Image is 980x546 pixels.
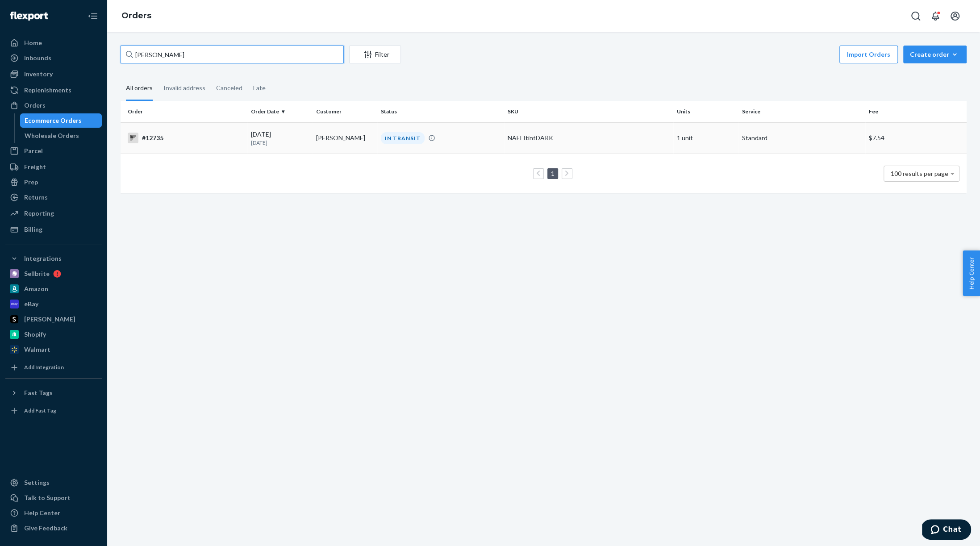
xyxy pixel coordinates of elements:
[903,46,967,63] button: Create order
[121,11,151,21] a: Orders
[5,475,102,490] a: Settings
[24,209,54,218] div: Reporting
[24,86,71,95] div: Replenishments
[865,101,967,122] th: Fee
[24,388,53,397] div: Fast Tags
[114,3,158,29] ol: breadcrumbs
[126,76,153,101] div: All orders
[24,101,46,110] div: Orders
[24,225,42,234] div: Billing
[5,491,102,505] button: Talk to Support
[121,46,344,63] input: Search orders
[5,36,102,50] a: Home
[128,133,244,143] div: #12735
[5,297,102,311] a: eBay
[926,7,944,25] button: Open notifications
[377,101,504,122] th: Status
[381,132,425,144] div: IN TRANSIT
[24,254,62,263] div: Integrations
[24,524,67,533] div: Give Feedback
[5,342,102,357] a: Walmart
[24,493,71,502] div: Talk to Support
[251,130,309,146] div: [DATE]
[5,327,102,342] a: Shopify
[5,360,102,375] a: Add Integration
[24,193,48,202] div: Returns
[10,12,48,21] img: Flexport logo
[5,282,102,296] a: Amazon
[24,300,38,308] div: eBay
[24,163,46,171] div: Freight
[5,83,102,97] a: Replenishments
[24,478,50,487] div: Settings
[313,122,377,154] td: [PERSON_NAME]
[504,101,673,122] th: SKU
[24,330,46,339] div: Shopify
[24,38,42,47] div: Home
[84,7,102,25] button: Close Navigation
[673,122,738,154] td: 1 unit
[742,133,861,142] p: Standard
[24,178,38,187] div: Prep
[24,345,50,354] div: Walmart
[24,508,60,517] div: Help Center
[216,76,242,100] div: Canceled
[5,222,102,237] a: Billing
[247,101,312,122] th: Order Date
[20,113,102,128] a: Ecommerce Orders
[5,175,102,189] a: Prep
[350,50,400,59] div: Filter
[25,131,79,140] div: Wholesale Orders
[738,101,865,122] th: Service
[316,108,374,115] div: Customer
[839,46,898,63] button: Import Orders
[5,506,102,520] a: Help Center
[24,54,51,63] div: Inbounds
[5,251,102,266] button: Integrations
[24,284,48,293] div: Amazon
[922,519,971,542] iframe: Opens a widget where you can chat to one of our agents
[349,46,401,63] button: Filter
[121,101,247,122] th: Order
[673,101,738,122] th: Units
[5,404,102,418] a: Add Fast Tag
[5,312,102,326] a: [PERSON_NAME]
[24,269,50,278] div: Sellbrite
[5,206,102,221] a: Reporting
[5,51,102,65] a: Inbounds
[24,315,75,324] div: [PERSON_NAME]
[907,7,925,25] button: Open Search Box
[5,67,102,81] a: Inventory
[5,190,102,204] a: Returns
[163,76,205,100] div: Invalid address
[5,386,102,400] button: Fast Tags
[5,160,102,174] a: Freight
[253,76,266,100] div: Late
[5,98,102,113] a: Orders
[910,50,960,59] div: Create order
[24,407,56,414] div: Add Fast Tag
[24,146,43,155] div: Parcel
[25,116,82,125] div: Ecommerce Orders
[865,122,967,154] td: $7.54
[5,144,102,158] a: Parcel
[20,129,102,143] a: Wholesale Orders
[549,170,556,177] a: Page 1 is your current page
[508,133,670,142] div: NAELItintDARK
[24,363,64,371] div: Add Integration
[251,139,309,146] p: [DATE]
[963,250,980,296] button: Help Center
[24,70,53,79] div: Inventory
[5,521,102,535] button: Give Feedback
[946,7,964,25] button: Open account menu
[5,267,102,281] a: Sellbrite
[891,170,948,177] span: 100 results per page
